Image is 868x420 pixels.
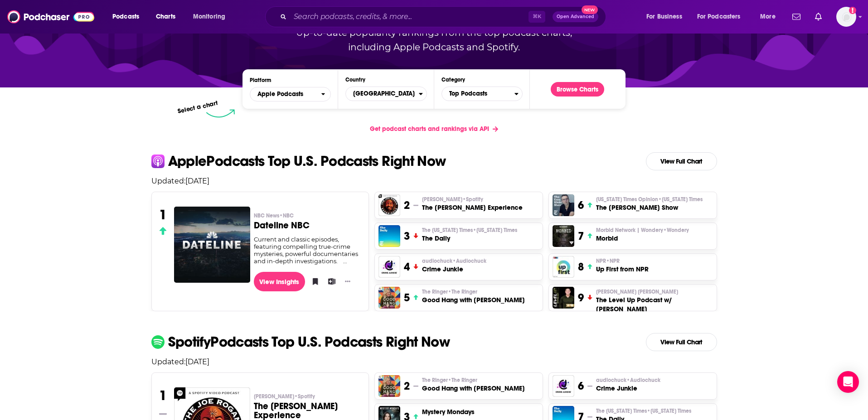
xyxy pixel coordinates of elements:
span: • Audiochuck [452,258,486,264]
p: The New York Times • New York Times [422,227,517,234]
a: Show notifications dropdown [789,9,804,24]
p: New York Times Opinion • New York Times [596,196,703,203]
span: The [US_STATE] Times [422,227,517,234]
img: Good Hang with Amy Poehler [378,375,400,397]
h3: The Level Up Podcast w/ [PERSON_NAME] [596,295,713,314]
a: Show notifications dropdown [811,9,825,24]
span: • The Ringer [448,289,477,295]
p: NBC News • NBC [254,212,361,219]
img: apple Icon [151,154,165,168]
div: Current and classic episodes, featuring compelling true-crime mysteries, powerful documentaries a... [254,236,361,265]
img: Crime Junkie [378,256,400,278]
a: Get podcast charts and rankings via API [363,118,505,140]
img: spotify Icon [151,335,165,348]
span: audiochuck [596,377,660,384]
a: The Ringer•The RingerGood Hang with [PERSON_NAME] [422,377,525,393]
p: Apple Podcasts Top U.S. Podcasts Right Now [168,154,446,169]
a: View Insights [254,272,305,291]
a: Mystery Mondays [422,407,475,416]
a: [PERSON_NAME]•SpotifyThe [PERSON_NAME] Experience [422,196,523,212]
span: [PERSON_NAME] [254,393,315,400]
span: New [582,5,598,14]
span: • [US_STATE] Times [658,196,703,203]
button: open menu [187,10,237,24]
span: • NPR [606,258,620,264]
h3: Crime Junkie [596,384,660,393]
a: View Full Chart [646,333,717,351]
span: [GEOGRAPHIC_DATA] [346,86,418,101]
span: Open Advanced [557,14,594,19]
a: Browse Charts [551,82,604,97]
h3: The Daily [422,234,517,243]
h3: 4 [404,260,410,274]
img: Morbid [553,225,574,247]
span: • NBC [279,212,294,219]
p: The New York Times • New York Times [596,407,691,415]
span: Logged in as juliencgreco [836,7,856,27]
img: The Level Up Podcast w/ Paul Alex [553,287,574,309]
h3: Crime Junkie [422,265,486,274]
h3: Up First from NPR [596,265,649,274]
img: Dateline NBC [174,207,250,283]
span: [US_STATE] Times Opinion [596,196,703,203]
span: Podcasts [112,10,139,23]
p: audiochuck • Audiochuck [596,377,660,384]
button: open menu [640,10,693,24]
a: The Ringer•The RingerGood Hang with [PERSON_NAME] [422,288,525,304]
img: The Daily [378,225,400,247]
h3: 8 [578,260,584,274]
span: More [760,10,776,23]
span: For Podcasters [697,10,741,23]
svg: Add a profile image [849,7,856,14]
p: Updated: [DATE] [144,357,724,366]
span: audiochuck [422,257,486,265]
a: Up First from NPR [553,256,574,278]
h3: Dateline NBC [254,221,361,230]
h3: 1 [159,207,167,223]
img: Crime Junkie [553,375,574,397]
a: The Joe Rogan Experience [378,194,400,216]
div: Open Intercom Messenger [837,371,859,393]
p: Spotify Podcasts Top U.S. Podcasts Right Now [168,335,450,349]
span: Get podcast charts and rankings via API [370,125,489,133]
span: Monitoring [193,10,225,23]
span: Morbid Network | Wondery [596,227,689,234]
button: Bookmark Podcast [309,275,318,288]
img: Podchaser - Follow, Share and Rate Podcasts [7,8,94,25]
a: [PERSON_NAME] [PERSON_NAME]The Level Up Podcast w/ [PERSON_NAME] [596,288,713,314]
img: The Ezra Klein Show [553,194,574,216]
button: Show More Button [341,277,354,286]
h3: 1 [159,387,167,404]
h2: Platforms [250,87,331,101]
h3: The [PERSON_NAME] Experience [254,402,361,420]
h3: 2 [404,379,410,393]
input: Search podcasts, credits, & more... [290,10,529,24]
p: The Ringer • The Ringer [422,377,525,384]
span: Apple Podcasts [257,91,303,97]
p: NPR • NPR [596,257,649,265]
span: NPR [596,257,620,265]
img: User Profile [836,7,856,27]
img: select arrow [206,109,235,118]
h3: 6 [578,198,584,212]
a: NPR•NPRUp First from NPR [596,257,649,274]
button: Add to List [325,275,334,288]
p: Joe Rogan • Spotify [422,196,523,203]
button: open menu [691,10,754,24]
h3: 9 [578,291,584,304]
span: [PERSON_NAME] [PERSON_NAME] [596,288,678,295]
